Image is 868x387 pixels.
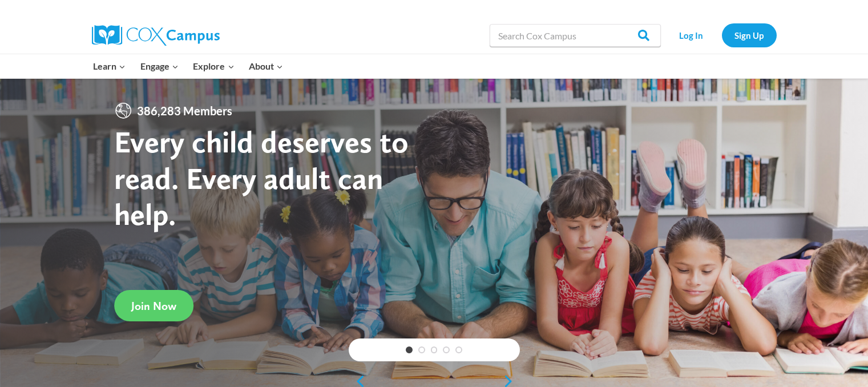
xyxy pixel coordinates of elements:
[93,59,126,74] span: Learn
[490,24,661,47] input: Search Cox Campus
[667,23,777,47] nav: Secondary Navigation
[418,346,425,353] a: 2
[443,346,450,353] a: 4
[114,290,193,321] a: Join Now
[92,25,220,46] img: Cox Campus
[667,23,716,47] a: Log In
[406,346,413,353] a: 1
[114,123,409,232] strong: Every child deserves to read. Every adult can help.
[722,23,777,47] a: Sign Up
[193,59,234,74] span: Explore
[431,346,438,353] a: 3
[249,59,283,74] span: About
[132,102,237,120] span: 386,283 Members
[86,54,290,78] nav: Primary Navigation
[455,346,462,353] a: 5
[140,59,179,74] span: Engage
[131,299,176,313] span: Join Now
